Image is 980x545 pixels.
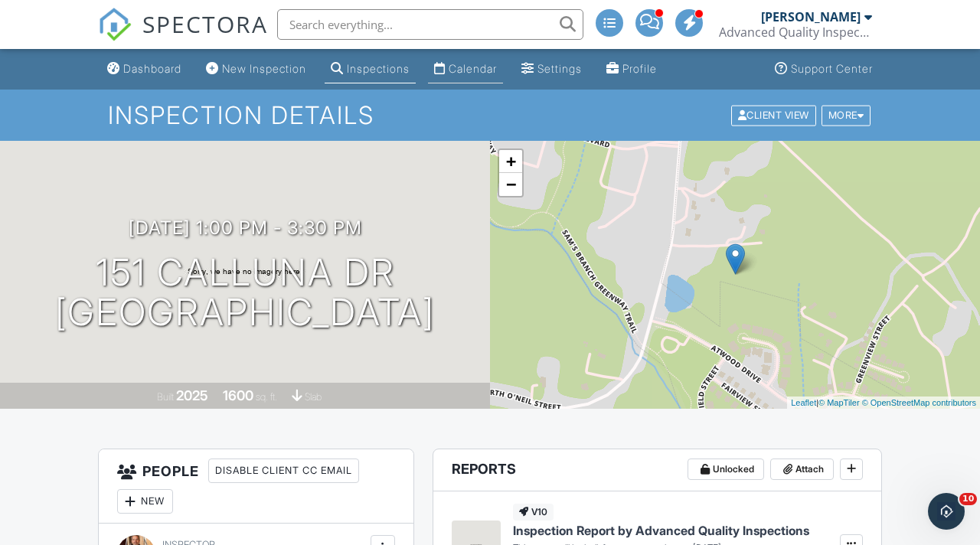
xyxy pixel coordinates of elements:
a: Zoom out [499,173,522,196]
div: Support Center [791,62,873,75]
a: Client View [730,109,820,120]
h3: People [99,449,413,524]
div: Advanced Quality Inspections LLC [719,24,872,40]
div: | [787,397,980,410]
div: Client View [731,105,816,126]
a: © OpenStreetMap contributors [862,398,976,407]
a: Calendar [428,55,503,83]
a: SPECTORA [98,21,268,53]
a: © MapTiler [818,398,860,407]
a: Inspections [325,55,416,83]
div: Inspections [347,62,410,75]
div: Dashboard [123,62,181,75]
div: 1600 [223,387,253,403]
div: New Inspection [222,62,306,75]
h1: Inspection Details [108,102,872,129]
a: Zoom in [499,150,522,173]
span: 10 [959,493,977,505]
span: slab [305,391,322,403]
input: Search everything... [277,9,583,40]
a: Settings [515,55,588,83]
h1: 151 Calluna Dr [GEOGRAPHIC_DATA] [55,253,435,334]
span: sq. ft. [256,391,277,403]
a: Dashboard [101,55,188,83]
span: SPECTORA [142,8,268,40]
div: New [117,489,173,514]
a: Support Center [769,55,879,83]
div: 2025 [176,387,208,403]
div: More [822,105,871,126]
div: Profile [622,62,657,75]
a: New Inspection [200,55,312,83]
img: The Best Home Inspection Software - Spectora [98,8,132,41]
h3: [DATE] 1:00 pm - 3:30 pm [129,217,362,238]
a: Profile [600,55,663,83]
div: Calendar [449,62,497,75]
iframe: Intercom live chat [928,493,965,530]
span: Built [157,391,174,403]
a: Leaflet [791,398,816,407]
div: Disable Client CC Email [208,459,359,483]
div: Settings [537,62,582,75]
div: [PERSON_NAME] [761,9,861,24]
